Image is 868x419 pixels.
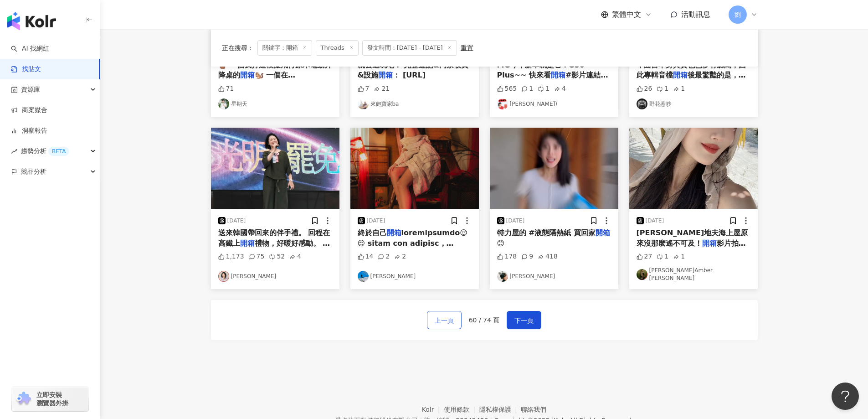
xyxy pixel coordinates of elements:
a: Kolr [422,406,444,413]
span: 後最驚豔的是，整張專輯聆聽過程，簡直 [637,71,746,89]
span: Threads [316,40,359,56]
div: 4 [289,252,301,261]
span: 特力屋的 #液態隔熱紙 買回家 [497,228,596,237]
a: 商案媒合 [11,106,47,115]
div: 1 [521,84,533,93]
a: 聯絡我們 [521,406,546,413]
mark: 開箱 [596,228,610,237]
div: 1 [673,84,685,93]
span: 競品分析 [21,161,46,182]
a: searchAI 找網紅 [11,44,49,53]
div: 71 [218,84,234,93]
img: KOL Avatar [218,271,229,282]
div: [DATE] [227,217,246,225]
div: 178 [497,252,517,261]
span: 送來韓國帶回來的伴手禮。 回程在高鐵上 [218,228,330,247]
div: 9 [521,252,533,261]
mark: 開箱 [240,71,255,79]
a: KOL Avatar[PERSON_NAME] [358,271,472,282]
span: [PERSON_NAME]地夫海上屋原來沒那麼遙不可及！ [637,228,748,247]
div: 2 [394,252,406,261]
span: 資源庫 [21,79,40,100]
a: 洞察報告 [11,126,47,135]
img: KOL Avatar [637,269,647,280]
a: KOL Avatar來飽寶家ba [358,98,472,109]
div: 21 [374,84,390,93]
img: post-image [350,128,479,209]
button: 下一頁 [507,311,541,329]
div: 1 [538,84,550,93]
div: [DATE] [367,217,385,225]
div: 7 [358,84,370,93]
mark: 開箱 [551,71,565,79]
div: 1 [673,252,685,261]
div: 1 [657,252,668,261]
span: 發文時間：[DATE] - [DATE] [362,40,457,56]
span: 下一頁 [514,315,534,326]
div: 重置 [461,44,473,52]
img: logo [7,12,56,30]
span: 終於自己 [358,228,387,237]
div: 75 [249,252,265,261]
img: post-image [490,128,618,209]
span: 正在搜尋 ： [222,44,254,52]
div: 1 [657,84,668,93]
div: 565 [497,84,517,93]
div: [DATE] [506,217,525,225]
span: rise [11,148,17,155]
span: 😊 [497,239,505,248]
span: 劉 [734,10,741,20]
div: 1,173 [218,252,244,261]
img: chrome extension [15,392,32,406]
span: 立即安裝 瀏覽器外掛 [36,391,68,407]
div: 52 [269,252,285,261]
iframe: Help Scout Beacon - Open [832,383,859,410]
span: ： [URL] [393,71,426,79]
div: 14 [358,252,374,261]
a: 隱私權保護 [479,406,521,413]
a: KOL Avatar野花惹吵 [637,98,750,109]
mark: 開箱 [240,239,255,248]
button: 上一頁 [427,311,462,329]
span: 禮物，好暖好感動。 我是幸福的姐姐 [218,239,330,258]
div: [DATE] [646,217,664,225]
span: 趨勢分析 [21,141,69,161]
img: post-image [629,128,758,209]
a: KOL Avatar[PERSON_NAME]Amber [PERSON_NAME] [637,267,750,282]
img: KOL Avatar [358,98,369,109]
span: 繁體中文 [612,10,641,20]
a: KOL Avatar[PERSON_NAME] [497,271,611,282]
span: 關鍵字：開箱 [257,40,312,56]
img: post-image [211,128,339,209]
mark: 開箱 [378,71,393,79]
a: KOL Avatar[PERSON_NAME] [218,271,332,282]
a: 使用條款 [444,406,479,413]
a: KOL Avatar[PERSON_NAME]) [497,98,611,109]
div: BETA [48,147,69,156]
img: KOL Avatar [497,271,508,282]
mark: 開箱 [387,228,401,237]
img: KOL Avatar [218,98,229,109]
div: 418 [538,252,558,261]
img: KOL Avatar [358,271,369,282]
span: 上一頁 [435,315,454,326]
a: KOL Avatar星期天 [218,98,332,109]
a: chrome extension立即安裝 瀏覽器外掛 [12,387,88,411]
div: 4 [554,84,566,93]
img: KOL Avatar [637,98,647,109]
mark: 開箱 [673,71,688,79]
span: 活動訊息 [681,10,710,19]
span: 60 / 74 頁 [469,316,500,324]
img: KOL Avatar [497,98,508,109]
div: 27 [637,252,652,261]
div: 2 [378,252,390,261]
mark: 開箱 [702,239,717,248]
span: 🐿️ 一個在[GEOGRAPHIC_DATA]拍攝的動物星 [218,71,325,100]
a: 找貼文 [11,65,41,74]
div: 26 [637,84,652,93]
